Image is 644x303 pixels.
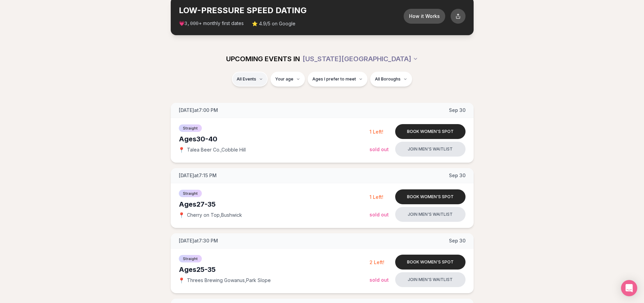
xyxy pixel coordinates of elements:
span: Straight [179,255,202,262]
div: Ages 30-40 [179,134,369,144]
button: Book women's spot [395,189,466,204]
span: Your age [275,76,293,82]
button: Ages I prefer to meet [308,72,367,87]
button: Book women's spot [395,255,466,270]
span: UPCOMING EVENTS IN [226,54,300,64]
span: All Events [237,76,256,82]
span: 📍 [179,212,184,218]
span: [DATE] at 7:30 PM [179,237,218,244]
span: All Boroughs [375,76,401,82]
span: Threes Brewing Gowanus , Park Slope [187,277,271,284]
button: [US_STATE][GEOGRAPHIC_DATA] [303,51,418,66]
span: Sep 30 [449,172,466,179]
div: Open Intercom Messenger [621,280,637,296]
span: 📍 [179,278,184,283]
button: Your age [270,72,305,87]
span: 1 Left! [369,129,383,135]
span: Sep 30 [449,107,466,114]
span: [DATE] at 7:00 PM [179,107,218,114]
span: Sep 30 [449,237,466,244]
button: How it Works [404,9,445,24]
span: ⭐ 4.9/5 on Google [252,20,295,27]
span: Straight [179,190,202,197]
span: Cherry on Top , Bushwick [187,212,242,218]
span: 💗 + monthly first dates [179,20,244,27]
div: Ages 27-35 [179,200,369,209]
span: Talea Beer Co. , Cobble Hill [187,146,246,153]
span: Sold Out [369,212,389,217]
span: 3,000 [185,21,199,26]
span: Straight [179,124,202,132]
span: 📍 [179,147,184,153]
span: 2 Left! [369,259,384,265]
button: Join men's waitlist [395,272,466,287]
button: All Boroughs [370,72,412,87]
span: 1 Left! [369,194,383,200]
span: Ages I prefer to meet [312,76,356,82]
span: Sold Out [369,277,389,283]
button: Join men's waitlist [395,142,466,157]
button: Join men's waitlist [395,207,466,222]
button: Book women's spot [395,124,466,139]
span: [DATE] at 7:15 PM [179,172,217,179]
span: Sold Out [369,146,389,152]
div: Ages 25-35 [179,265,369,274]
button: All Events [232,72,268,87]
h2: LOW-PRESSURE SPEED DATING [179,5,404,16]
